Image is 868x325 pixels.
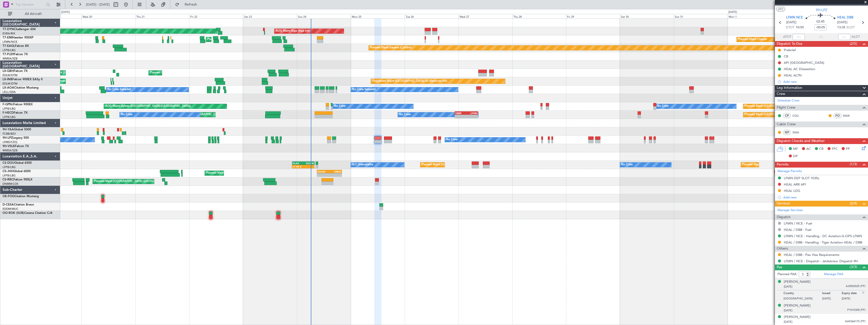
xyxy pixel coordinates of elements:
div: Planned Maint [GEOGRAPHIC_DATA] ([GEOGRAPHIC_DATA]) [173,111,253,118]
div: Wed 20 [81,14,135,18]
span: (2/4) [850,201,857,206]
span: MF [793,147,798,152]
a: Manage Services [777,208,803,213]
a: Schedule Crew [777,98,799,103]
div: Fri 29 [566,14,620,18]
a: EVRA/RIX [3,32,15,35]
span: LX-INB [3,78,12,81]
div: Thu 28 [512,14,566,18]
span: 13:35 [837,25,845,30]
span: Pax [777,265,782,270]
button: All Aircraft [6,10,55,18]
span: HEAL DBB [837,15,853,20]
span: F-GPNJ [3,103,13,106]
div: No Crew Sabadell [352,86,376,93]
a: T7-EAGLFalcon 8X [3,45,29,48]
div: Planned Maint [GEOGRAPHIC_DATA] ([GEOGRAPHIC_DATA]) [742,161,822,169]
div: Wed 27 [459,14,512,18]
a: LFPB/LBG [3,48,16,52]
a: LX-AOACitation Mustang [3,86,39,89]
span: FP [846,147,850,152]
div: Thu 21 [135,14,189,18]
a: HEAL / DBB - Pax Visa Requirements [784,253,839,257]
div: A/C Unavailable [352,161,373,169]
a: OO-ROK (SUB)Cessna Citation CJ4 [3,212,52,215]
p: [GEOGRAPHIC_DATA] [784,297,822,302]
span: P1010358 (PP) [847,308,865,312]
div: No Crew [399,111,411,118]
div: 21:49 Z [292,165,303,168]
a: Manage Permits [777,169,802,174]
div: Planned Maint Geneva (Cointrin) [370,44,412,52]
span: Services [777,201,790,207]
div: LFMN [466,112,478,115]
span: (3/3) [850,264,857,270]
span: Dispatch [777,214,791,220]
div: LFMN DEP SLOT 1035z [784,176,819,180]
div: Mon 25 [351,14,405,18]
span: T7-EMI [3,36,12,39]
span: AC [806,147,811,152]
span: F-HECD [3,111,14,114]
div: CB [784,54,788,58]
span: T7-DYN [3,28,14,31]
span: D-CESA [3,203,14,206]
span: AA0366175 (PP) [845,319,865,324]
div: Mon 1 [728,14,782,18]
a: EDLW/DTM [3,73,17,77]
p: [DATE] [822,297,842,302]
a: DNMM/LOS [3,182,18,186]
span: Crew [777,91,785,97]
a: LFMN/NCE [3,40,17,44]
a: LELL/QSA [3,90,16,94]
div: FO [833,113,842,118]
div: Unplanned Maint [GEOGRAPHIC_DATA] (Al Maktoum Intl) [372,77,447,85]
a: SMA [792,130,804,135]
span: AJ0002025 (PP) [846,284,865,289]
span: T7-PJ29 [3,53,14,56]
a: EDDM/MUC [3,207,18,211]
span: 9H-YAA [3,128,14,131]
div: [PERSON_NAME] [784,303,811,308]
div: Planned Maint Chester [738,36,767,43]
a: CS-JHHGlobal 6000 [3,170,31,173]
div: Add new [783,79,865,84]
div: Fri 22 [189,14,243,18]
div: KLAX [293,162,303,165]
div: Planned Maint [GEOGRAPHIC_DATA] ([GEOGRAPHIC_DATA]) [745,103,824,110]
span: ALDT [852,34,860,39]
div: HEAL ALTN [784,73,801,77]
a: LFMN / NCE - Dispatch - JetAdvisor Dispatch 9H [784,259,858,263]
a: CGU [792,113,804,118]
a: LFPB/LBG [3,107,16,111]
div: No Crew [621,161,633,169]
a: HEAL / DBB - Fuel [784,228,811,232]
span: ETOT [786,25,794,30]
div: EGGW [317,170,329,173]
span: Permits [777,162,789,168]
div: - [317,173,329,176]
span: OO-ROK (SUB) [3,212,24,215]
a: T7-EMIHawker 900XP [3,36,33,39]
span: [DATE] [784,320,792,324]
div: API [GEOGRAPHIC_DATA] [784,60,824,65]
div: Tue 26 [405,14,459,18]
span: OE-FOG [3,195,14,198]
span: All Aircraft [13,12,53,16]
a: WMSA/SZB [3,149,17,152]
div: Planned Maint [GEOGRAPHIC_DATA] ([GEOGRAPHIC_DATA]) [422,161,501,169]
div: AOG Maint Riga (Riga Intl) [276,27,310,35]
div: CP [783,113,791,118]
p: Country [784,292,822,297]
div: Planned Maint [GEOGRAPHIC_DATA] ([GEOGRAPHIC_DATA]) [94,178,174,185]
span: T7-EAGL [3,45,15,48]
span: LFMN NCE [786,15,803,20]
div: ISP [783,130,791,135]
div: [PERSON_NAME] [784,315,811,320]
span: 10:50 [796,25,804,30]
span: Others [777,246,788,252]
span: DP [793,154,798,159]
a: D-CESACitation Bravo [3,203,34,206]
div: Sun 24 [297,14,351,18]
span: Dispatch Checks and Weather [777,138,825,144]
